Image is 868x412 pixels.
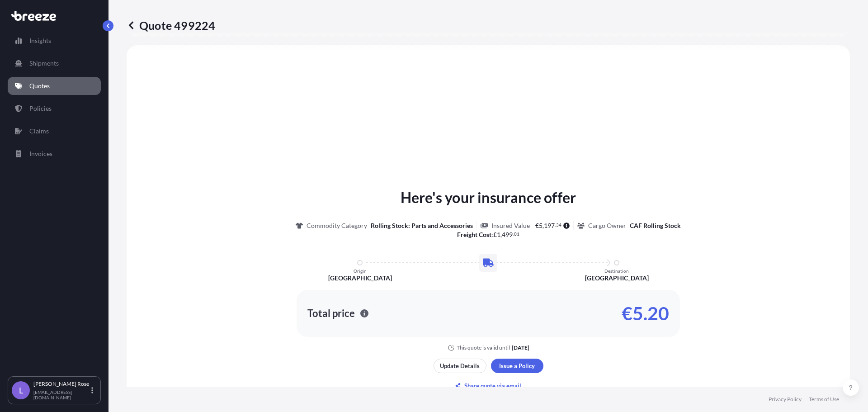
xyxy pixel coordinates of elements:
span: L [19,386,23,395]
p: : [457,230,520,239]
span: , [542,223,544,229]
span: 1 [497,232,500,238]
p: Rolling Stock: Parts and Accessories [371,221,473,230]
b: Freight Cost [457,231,491,238]
p: Here's your insurance offer [401,187,576,208]
p: Origin [354,268,367,274]
a: Claims [8,122,101,140]
p: [DATE] [512,344,529,351]
p: Destination [604,268,629,274]
span: 01 [514,232,519,236]
span: , [500,232,502,238]
a: Terms of Use [809,396,839,403]
button: Issue a Policy [491,359,543,373]
span: 34 [556,223,561,227]
span: € [535,223,539,229]
button: Share quote via email [434,379,543,393]
button: Update Details [434,359,486,373]
span: £ [493,232,497,238]
p: Policies [29,104,52,113]
a: Policies [8,99,101,118]
p: Insured Value [491,221,530,230]
span: . [555,223,556,227]
p: Commodity Category [307,221,367,230]
p: [GEOGRAPHIC_DATA] [328,274,392,283]
p: Issue a Policy [499,361,535,370]
p: This quote is valid until [457,344,510,351]
p: Claims [29,127,49,136]
p: €5.20 [622,306,669,321]
p: Shipments [29,59,59,68]
p: [PERSON_NAME] Rose [33,380,90,388]
span: . [513,232,514,236]
p: [GEOGRAPHIC_DATA] [585,274,649,283]
p: Share quote via email [464,381,521,390]
a: Insights [8,32,101,50]
p: CAF Rolling Stock [630,221,681,230]
p: Quotes [29,81,50,90]
p: [EMAIL_ADDRESS][DOMAIN_NAME] [33,389,90,400]
a: Privacy Policy [769,396,802,403]
p: Invoices [29,149,52,158]
a: Shipments [8,54,101,72]
span: 197 [544,223,555,229]
a: Invoices [8,145,101,163]
p: Update Details [440,361,480,370]
p: Quote 499224 [127,18,215,33]
p: Insights [29,36,51,45]
span: 499 [502,232,513,238]
a: Quotes [8,77,101,95]
p: Total price [307,309,355,318]
p: Cargo Owner [588,221,626,230]
span: 5 [539,223,542,229]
